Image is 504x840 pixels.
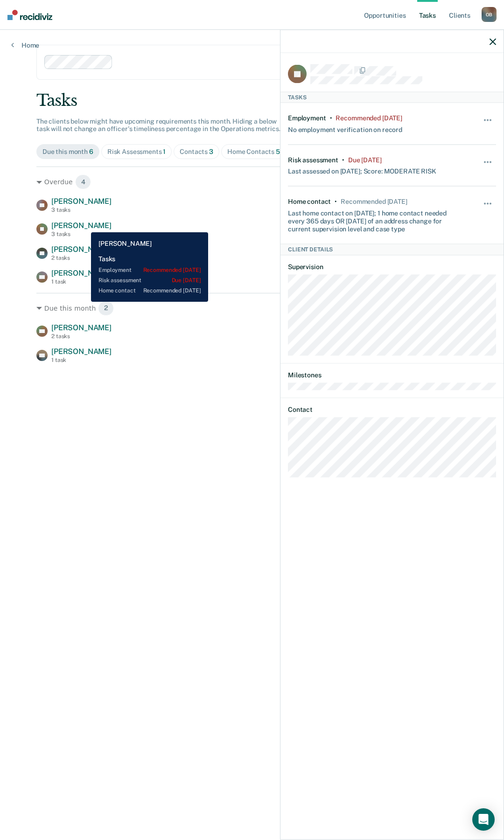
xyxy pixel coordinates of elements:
[36,91,468,110] div: Tasks
[336,114,402,122] div: Recommended 5 months ago
[227,148,280,156] div: Home Contacts
[180,148,213,156] div: Contacts
[280,91,504,103] div: Tasks
[11,41,39,49] a: Home
[288,205,462,232] div: Last home contact on [DATE]; 1 home contact needed every 365 days OR [DATE] of an address change ...
[288,164,436,175] div: Last assessed on [DATE]; Score: MODERATE RISK
[209,148,213,155] span: 3
[7,10,52,20] img: Recidiviz
[36,174,468,189] div: Overdue
[98,301,114,316] span: 2
[107,148,166,156] div: Risk Assessments
[36,118,280,133] span: The clients below might have upcoming requirements this month. Hiding a below task will not chang...
[51,245,112,254] span: [PERSON_NAME]
[335,198,337,206] div: •
[280,244,504,255] div: Client Details
[51,323,112,332] span: [PERSON_NAME]
[51,357,112,363] div: 1 task
[51,221,112,230] span: [PERSON_NAME]
[348,156,382,164] div: Due 4 months ago
[341,198,407,206] div: Recommended in 3 days
[51,347,112,356] span: [PERSON_NAME]
[288,156,338,164] div: Risk assessment
[342,156,344,164] div: •
[288,371,496,379] dt: Milestones
[75,174,91,189] span: 4
[51,333,112,340] div: 2 tasks
[89,148,93,155] span: 6
[51,278,112,285] div: 1 task
[288,114,326,122] div: Employment
[276,148,280,155] span: 5
[288,406,496,414] dt: Contact
[42,148,93,156] div: Due this month
[163,148,166,155] span: 1
[288,263,496,271] dt: Supervision
[51,197,112,206] span: [PERSON_NAME]
[482,7,497,22] div: O B
[472,808,495,831] div: Open Intercom Messenger
[36,301,468,316] div: Due this month
[51,231,112,237] div: 3 tasks
[51,255,112,261] div: 2 tasks
[51,269,112,278] span: [PERSON_NAME]
[288,198,331,206] div: Home contact
[330,114,332,122] div: •
[288,122,402,133] div: No employment verification on record
[51,207,112,213] div: 3 tasks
